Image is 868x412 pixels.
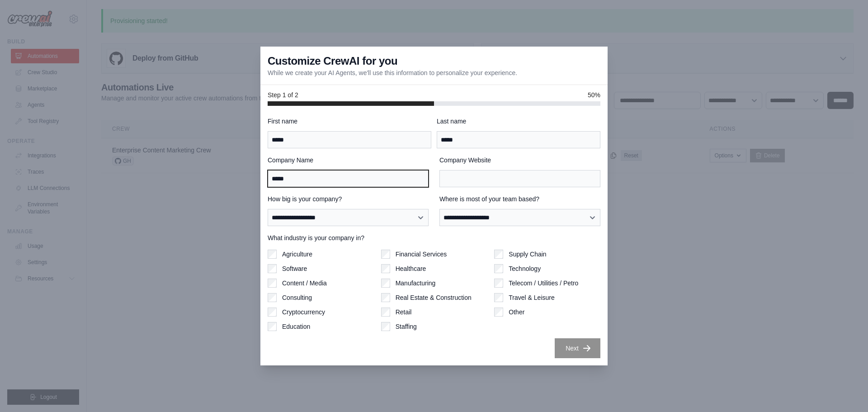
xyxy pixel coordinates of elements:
[509,264,541,273] label: Technology
[268,90,298,99] span: Step 1 of 2
[282,279,327,288] label: Content / Media
[396,293,472,302] label: Real Estate & Construction
[268,194,429,204] label: How big is your company?
[396,250,447,259] label: Financial Services
[437,117,600,126] label: Last name
[439,156,600,165] label: Company Website
[396,322,417,331] label: Staffing
[268,117,431,126] label: First name
[509,308,524,317] label: Other
[396,308,412,317] label: Retail
[509,293,554,302] label: Travel & Leisure
[282,293,312,302] label: Consulting
[282,322,310,331] label: Education
[268,156,429,165] label: Company Name
[588,90,600,99] span: 50%
[268,68,517,77] p: While we create your AI Agents, we'll use this information to personalize your experience.
[509,250,546,259] label: Supply Chain
[282,264,307,273] label: Software
[268,233,600,242] label: What industry is your company in?
[555,338,600,358] button: Next
[268,54,397,68] h3: Customize CrewAI for you
[282,308,325,317] label: Cryptocurrency
[509,279,578,288] label: Telecom / Utilities / Petro
[439,194,600,204] label: Where is most of your team based?
[396,264,426,273] label: Healthcare
[282,250,312,259] label: Agriculture
[396,279,436,288] label: Manufacturing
